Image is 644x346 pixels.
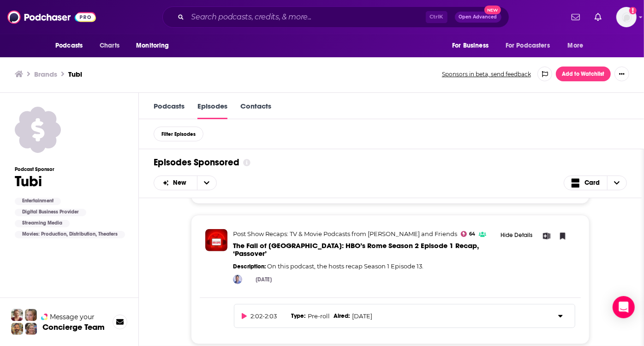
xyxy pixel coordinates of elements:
span: Open Advanced [459,15,497,19]
button: Sponsors in beta, send feedback [439,70,534,78]
div: Movies: Production, Distribution, Theaters [15,231,125,238]
a: Episodes [197,102,227,119]
a: Contacts [240,102,271,119]
span: More [568,39,584,52]
a: 64 [461,231,475,237]
img: Barbara Profile [25,323,37,335]
img: The Fall of Rome: HBO’s Rome Season 2 Episode 1 Recap, ‘Passover’ [205,229,227,251]
button: open menu [446,37,500,55]
span: Filter Episodes [161,132,196,137]
div: Entertainment [15,198,61,205]
a: Podcasts [154,102,185,119]
h1: Tubi [15,172,125,190]
span: Podcasts [55,39,83,52]
button: open menu [561,37,595,55]
p: 2:02 [250,312,262,320]
span: New [173,180,190,186]
button: Show profile menu [616,7,637,27]
button: Hide Details [496,231,537,239]
span: The Fall of [GEOGRAPHIC_DATA]: HBO’s Rome Season 2 Episode 1 Recap, ‘Passover’ [233,241,479,258]
button: open menu [130,37,181,55]
button: 2:02-2:03 [242,312,288,320]
span: New [484,6,501,14]
button: Bookmark Episode [556,229,570,243]
span: Charts [100,39,119,52]
button: open menu [197,176,216,190]
input: Search podcasts, credits, & more... [188,10,426,24]
button: Filter Episodes [154,127,203,141]
button: open menu [49,37,95,55]
p: On this podcast, the hosts recap Season 1 Episode 13. [233,262,570,270]
h3: Tubi [68,70,82,79]
svg: Add a profile image [629,7,637,14]
a: Post Show Recaps: TV & Movie Podcasts from Josh Wigler and Friends [233,230,457,237]
img: Rob Cesternino [233,275,242,284]
p: [DATE] [352,312,373,320]
img: Podchaser - Follow, Share and Rate Podcasts [7,8,96,26]
a: Brands [34,70,57,79]
a: Show notifications dropdown [568,9,584,25]
a: Show notifications dropdown [591,9,605,25]
span: Message your [50,312,95,322]
p: Pre-roll [308,312,330,320]
p: 2:03 [265,312,277,320]
img: Sydney Profile [11,309,23,321]
p: Aired : [334,312,350,320]
span: Card [584,180,600,186]
h1: Episodes Sponsored [154,157,239,168]
h2: Choose List sort [154,176,217,190]
span: Logged in as JohnMorrisZeno [616,7,637,27]
img: Jon Profile [11,323,23,335]
div: [DATE] [256,276,272,283]
button: open menu [154,180,197,186]
button: Open AdvancedNew [455,12,501,23]
span: Description: [233,263,267,270]
span: For Business [452,39,489,52]
div: Open Intercom Messenger [613,296,635,318]
img: User Profile [616,7,637,27]
a: Charts [94,37,125,55]
button: open menu [500,37,563,55]
h3: Concierge Team [42,322,105,332]
a: The Fall of Rome: HBO’s Rome Season 2 Episode 1 Recap, ‘Passover’ [233,242,489,257]
div: Streaming Media [15,220,70,227]
button: Choose View [564,176,627,190]
button: Add to List [540,229,554,243]
div: Digital Business Provider [15,209,86,216]
span: 64 [469,232,475,236]
span: Ctrl K [426,11,447,23]
div: Search podcasts, credits, & more... [162,6,509,28]
span: Post Show Recaps: TV & Movie Podcasts from [PERSON_NAME] and Friends [233,230,457,237]
p: Type : [292,312,306,320]
span: Monitoring [136,39,169,52]
button: Show More Button [614,67,629,81]
h3: Podcast Sponsor [15,166,125,172]
span: For Podcasters [506,39,550,52]
img: Jules Profile [25,309,37,321]
button: Add to Watchlist [556,67,611,81]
